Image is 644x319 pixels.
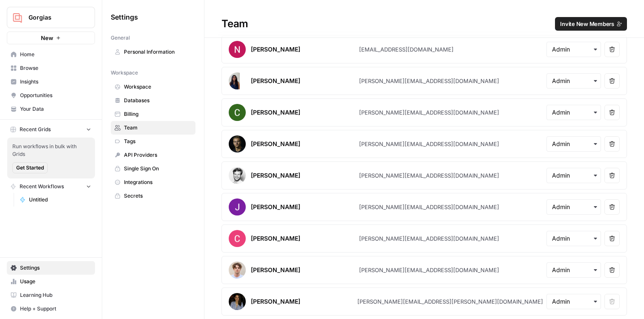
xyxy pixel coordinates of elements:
a: Billing [111,107,195,121]
button: Workspace: Gorgias [7,7,95,28]
div: [PERSON_NAME][EMAIL_ADDRESS][DOMAIN_NAME] [359,234,499,243]
button: Help + Support [7,302,95,316]
span: Tags [124,138,192,145]
span: Workspace [111,69,138,77]
span: Settings [20,264,91,272]
span: Recent Grids [20,126,51,133]
span: Invite New Members [560,20,614,28]
div: [PERSON_NAME] [251,297,300,306]
input: Admin [552,266,595,274]
span: Personal Information [124,48,192,56]
img: avatar [229,72,240,89]
a: Tags [111,135,195,148]
input: Admin [552,297,595,306]
img: avatar [229,262,246,279]
button: Invite New Members [555,17,627,31]
div: [PERSON_NAME][EMAIL_ADDRESS][DOMAIN_NAME] [359,203,499,211]
span: Integrations [124,178,192,186]
a: Secrets [111,189,195,203]
img: avatar [229,41,246,58]
img: avatar [229,167,246,184]
a: Insights [7,75,95,89]
img: Gorgias Logo [10,10,25,25]
button: Get Started [12,162,48,173]
span: Insights [20,78,91,86]
span: Opportunities [20,92,91,99]
a: Opportunities [7,89,95,102]
div: [PERSON_NAME][EMAIL_ADDRESS][DOMAIN_NAME] [359,266,499,274]
a: Settings [7,261,95,275]
span: Usage [20,278,91,285]
div: [PERSON_NAME][EMAIL_ADDRESS][DOMAIN_NAME] [359,171,499,180]
span: Gorgias [29,13,80,22]
span: Your Data [20,105,91,113]
span: New [41,34,53,42]
div: [PERSON_NAME][EMAIL_ADDRESS][DOMAIN_NAME] [359,77,499,85]
a: Personal Information [111,45,195,59]
span: Databases [124,97,192,104]
button: Recent Grids [7,123,95,136]
a: Usage [7,275,95,288]
span: API Providers [124,151,192,159]
img: avatar [229,104,246,121]
span: Run workflows in bulk with Grids [12,143,90,158]
div: [PERSON_NAME] [251,77,300,85]
span: Billing [124,110,192,118]
span: Home [20,51,91,58]
a: Team [111,121,195,135]
button: Recent Workflows [7,180,95,193]
span: General [111,34,130,42]
img: avatar [229,135,246,152]
a: Integrations [111,175,195,189]
input: Admin [552,234,595,243]
span: Team [124,124,192,132]
div: [PERSON_NAME] [251,266,300,274]
input: Admin [552,140,595,148]
span: Browse [20,64,91,72]
span: Workspace [124,83,192,91]
a: Workspace [111,80,195,94]
div: Team [204,17,644,31]
div: [PERSON_NAME] [251,171,300,180]
a: Single Sign On [111,162,195,175]
span: Learning Hub [20,291,91,299]
input: Admin [552,77,595,85]
span: Single Sign On [124,165,192,172]
a: Your Data [7,102,95,116]
a: Untitled [16,193,95,207]
a: Learning Hub [7,288,95,302]
div: [PERSON_NAME][EMAIL_ADDRESS][PERSON_NAME][DOMAIN_NAME] [357,297,543,306]
input: Admin [552,171,595,180]
div: [PERSON_NAME] [251,234,300,243]
div: [PERSON_NAME] [251,203,300,211]
span: Get Started [16,164,44,172]
div: [PERSON_NAME] [251,108,300,117]
span: Settings [111,12,138,22]
a: Databases [111,94,195,107]
div: [PERSON_NAME] [251,45,300,54]
div: [EMAIL_ADDRESS][DOMAIN_NAME] [359,45,454,54]
img: avatar [229,230,246,247]
div: [PERSON_NAME][EMAIL_ADDRESS][DOMAIN_NAME] [359,140,499,148]
span: Help + Support [20,305,91,313]
a: Browse [7,61,95,75]
span: Secrets [124,192,192,200]
span: Untitled [29,196,91,204]
a: API Providers [111,148,195,162]
input: Admin [552,45,595,54]
span: Recent Workflows [20,183,64,190]
img: avatar [229,293,246,310]
img: avatar [229,198,246,216]
input: Admin [552,108,595,117]
input: Admin [552,203,595,211]
div: [PERSON_NAME][EMAIL_ADDRESS][DOMAIN_NAME] [359,108,499,117]
button: New [7,32,95,44]
a: Home [7,48,95,61]
div: [PERSON_NAME] [251,140,300,148]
